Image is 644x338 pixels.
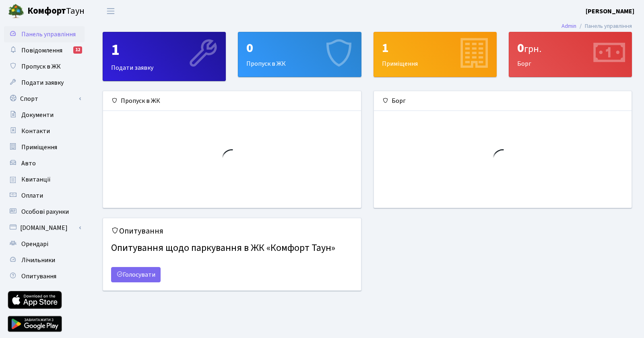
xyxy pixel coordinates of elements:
span: Оплати [21,191,43,200]
a: Контакти [4,123,85,139]
a: Голосувати [111,267,161,282]
div: Борг [374,91,632,111]
a: Пропуск в ЖК [4,58,85,75]
div: Приміщення [374,32,496,77]
span: Орендарі [21,240,48,248]
a: [PERSON_NAME] [586,6,634,16]
li: Панель управління [576,22,632,31]
div: 1 [111,40,217,60]
span: Таун [27,4,85,18]
a: Квитанції [4,171,85,188]
div: 0 [517,40,623,56]
span: Пропуск в ЖК [21,62,61,71]
span: Опитування [21,272,56,281]
button: Переключити навігацію [101,4,121,18]
nav: breadcrumb [549,18,644,35]
span: Особові рахунки [21,207,69,216]
span: Квитанції [21,175,51,184]
span: Лічильники [21,256,55,265]
a: Повідомлення12 [4,42,85,58]
img: logo.png [8,3,24,19]
div: 1 [382,40,488,56]
span: Панель управління [21,30,76,39]
a: Орендарі [4,236,85,252]
span: грн. [524,42,541,56]
a: Панель управління [4,26,85,42]
a: 1Приміщення [374,32,497,77]
div: 12 [73,46,82,54]
div: Пропуск в ЖК [238,32,361,77]
b: [PERSON_NAME] [586,7,634,16]
a: Особові рахунки [4,204,85,220]
a: Документи [4,107,85,123]
span: Повідомлення [21,46,62,55]
div: 0 [246,40,353,56]
h5: Опитування [111,226,353,236]
a: [DOMAIN_NAME] [4,220,85,236]
b: Комфорт [27,4,66,17]
a: Лічильники [4,252,85,268]
a: 0Пропуск в ЖК [238,32,361,77]
a: Приміщення [4,139,85,155]
a: Авто [4,155,85,171]
a: 1Подати заявку [103,32,226,81]
span: Подати заявку [21,78,64,87]
a: Спорт [4,91,85,107]
div: Борг [509,32,632,77]
a: Оплати [4,188,85,204]
h4: Опитування щодо паркування в ЖК «Комфорт Таун» [111,239,353,257]
a: Опитування [4,268,85,284]
div: Пропуск в ЖК [103,91,361,111]
span: Приміщення [21,143,57,152]
div: Подати заявку [103,32,225,81]
span: Документи [21,111,54,119]
span: Авто [21,159,36,168]
span: Контакти [21,127,50,136]
a: Подати заявку [4,75,85,91]
a: Admin [561,22,576,30]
